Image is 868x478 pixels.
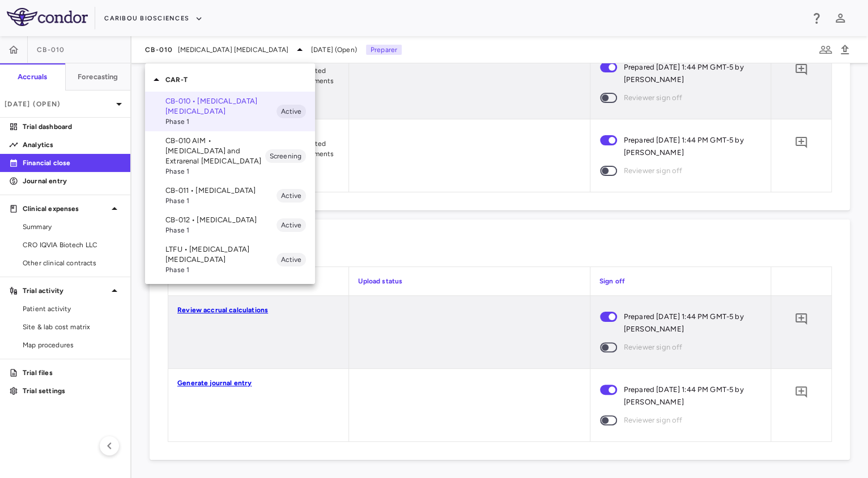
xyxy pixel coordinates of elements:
[276,106,306,117] span: Active
[145,68,315,92] div: CAR-T
[165,136,265,166] p: CB-010 AIM • [MEDICAL_DATA] and Extrarenal [MEDICAL_DATA]
[145,210,315,240] div: CB-012 • [MEDICAL_DATA]Phase 1Active
[165,96,276,117] p: CB-010 • [MEDICAL_DATA] [MEDICAL_DATA]
[145,92,315,131] div: CB-010 • [MEDICAL_DATA] [MEDICAL_DATA]Phase 1Active
[145,240,315,279] div: LTFU • [MEDICAL_DATA] [MEDICAL_DATA]Phase 1Active
[276,220,306,230] span: Active
[145,131,315,181] div: CB-010 AIM • [MEDICAL_DATA] and Extrarenal [MEDICAL_DATA]Phase 1Screening
[165,196,276,206] span: Phase 1
[165,265,276,275] span: Phase 1
[165,186,276,196] p: CB-011 • [MEDICAL_DATA]
[276,255,306,265] span: Active
[165,166,265,176] span: Phase 1
[165,75,315,85] p: CAR-T
[165,215,276,225] p: CB-012 • [MEDICAL_DATA]
[165,117,276,127] span: Phase 1
[165,244,276,265] p: LTFU • [MEDICAL_DATA] [MEDICAL_DATA]
[165,225,276,235] span: Phase 1
[145,181,315,210] div: CB-011 • [MEDICAL_DATA]Phase 1Active
[265,151,306,161] span: Screening
[276,191,306,201] span: Active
